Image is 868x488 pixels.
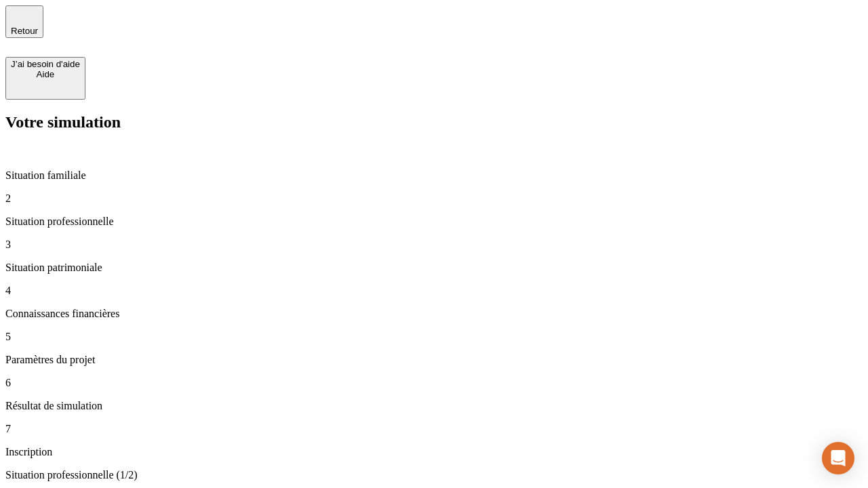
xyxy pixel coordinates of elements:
p: Résultat de simulation [5,400,863,412]
p: Paramètres du projet [5,354,863,366]
p: 5 [5,331,863,343]
div: Aide [11,69,80,79]
button: J’ai besoin d'aideAide [5,57,85,100]
p: 4 [5,285,863,297]
p: 3 [5,239,863,251]
button: Retour [5,5,43,38]
p: Situation familiale [5,169,863,182]
p: Situation professionnelle (1/2) [5,469,863,481]
p: Situation professionnelle [5,216,863,228]
p: 2 [5,192,863,205]
span: Retour [11,26,38,36]
p: Connaissances financières [5,308,863,320]
p: 7 [5,423,863,435]
p: Situation patrimoniale [5,262,863,274]
p: 6 [5,377,863,389]
h2: Votre simulation [5,113,863,131]
p: Inscription [5,446,863,458]
div: Open Intercom Messenger [822,442,854,474]
div: J’ai besoin d'aide [11,59,80,69]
